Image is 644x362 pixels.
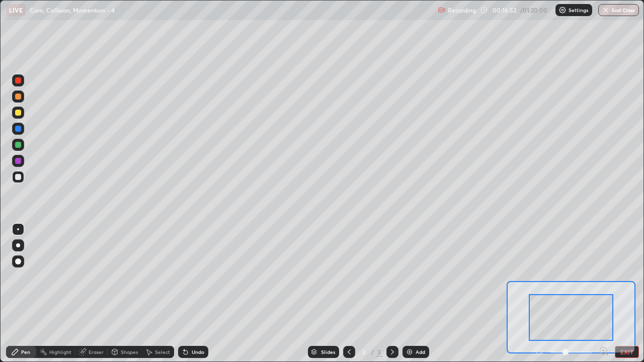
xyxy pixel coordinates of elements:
[615,346,639,358] button: EXIT
[598,4,639,16] button: End Class
[376,347,382,356] div: 3
[121,349,138,354] div: Shapes
[438,6,446,14] img: recording.375f2c34.svg
[371,349,374,355] div: /
[448,7,476,14] p: Recording
[321,349,335,354] div: Slides
[416,349,425,354] div: Add
[89,349,104,354] div: Eraser
[602,6,610,14] img: end-class-cross
[569,8,588,13] p: Settings
[30,6,115,14] p: Com, Collision, Momentum - 4
[49,349,71,354] div: Highlight
[21,349,30,354] div: Pen
[9,6,23,14] p: LIVE
[359,349,369,355] div: 3
[192,349,204,354] div: Undo
[558,6,567,14] img: class-settings-icons
[155,349,170,354] div: Select
[406,348,414,356] img: add-slide-button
